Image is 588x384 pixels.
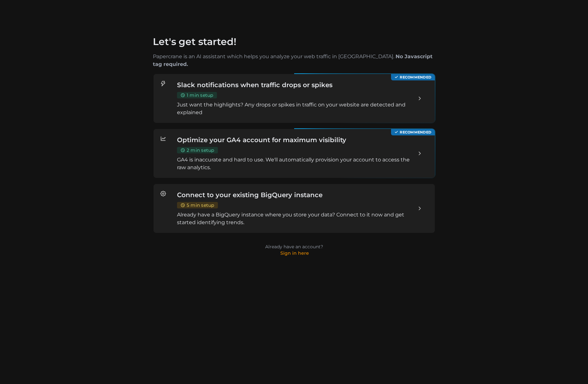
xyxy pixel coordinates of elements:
h3: Optimize your GA4 account for maximum visibility [177,135,411,144]
b: No Javascript tag required. [153,53,433,67]
span: Recommended [400,129,431,135]
h3: Slack notifications when traffic drops or spikes [177,80,411,89]
h3: Connect to your existing BigQuery instance [177,190,411,199]
h1: Let's get started! [153,36,236,48]
p: Already have an account? [153,243,435,256]
span: 1 min setup [186,92,213,98]
span: 5 min setup [186,202,214,208]
a: Sign in here [280,250,309,256]
p: Already have a BigQuery instance where you store your data? Connect to it now and get started ide... [177,211,411,226]
span: 2 min setup [186,147,214,153]
p: Papercrane is an AI assistant which helps you analyze your web traffic in [GEOGRAPHIC_DATA]. [153,53,435,68]
span: Recommended [400,74,431,80]
p: Just want the highlights? Any drops or spikes in traffic on your website are detected and explained [177,101,411,116]
p: GA4 is inaccurate and hard to use. We'll automatically provision your account to access the raw a... [177,156,411,171]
